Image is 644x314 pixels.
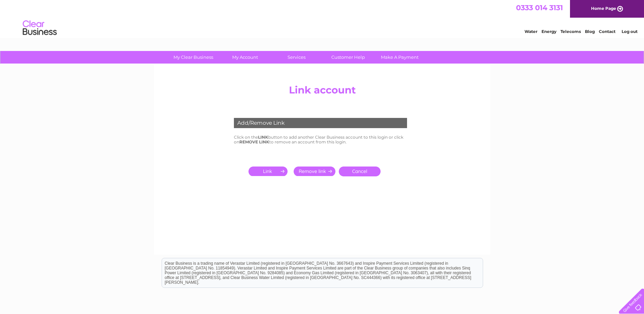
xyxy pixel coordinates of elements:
input: Submit [294,167,335,176]
b: REMOVE LINK [239,139,269,144]
a: Energy [541,29,556,34]
a: My Clear Business [165,51,221,64]
a: Cancel [339,167,381,176]
a: Contact [599,29,615,34]
input: Submit [249,167,290,176]
a: My Account [217,51,273,64]
a: Make A Payment [372,51,428,64]
a: 0333 014 3131 [516,3,563,12]
a: Water [525,29,537,34]
a: Log out [622,29,638,34]
a: Services [269,51,325,64]
a: Telecoms [560,29,581,34]
div: Add/Remove Link [234,118,407,128]
b: LINK [258,135,268,140]
a: Blog [585,29,595,34]
a: Customer Help [320,51,376,64]
td: Click on the button to add another Clear Business account to this login or click on to remove an ... [232,133,412,146]
div: Clear Business is a trading name of Verastar Limited (registered in [GEOGRAPHIC_DATA] No. 3667643... [162,4,483,33]
img: logo.png [22,18,57,38]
